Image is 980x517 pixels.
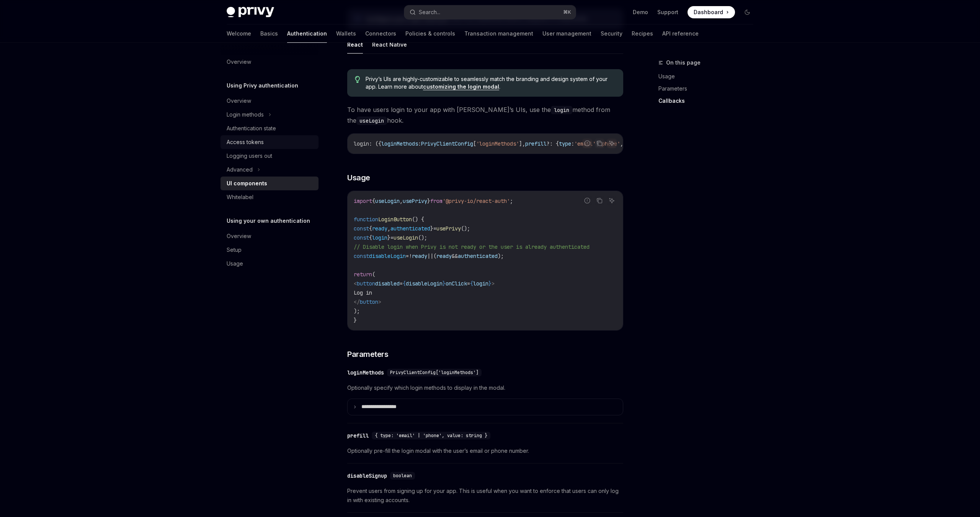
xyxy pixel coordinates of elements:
span: disableLogin [369,253,406,259]
div: disableSignup [347,472,387,480]
span: ); [498,253,504,259]
button: Search...⌘K [404,5,576,19]
span: = [400,280,403,287]
span: } [387,234,390,241]
a: Wallets [336,24,356,43]
span: { [470,280,473,287]
a: Policies & controls [405,24,455,43]
span: usePrivy [436,225,461,232]
span: disableLogin [406,280,443,287]
span: useLogin [394,234,418,241]
span: button [357,280,375,287]
span: ; [510,198,513,204]
span: type [559,140,571,147]
span: && [452,253,458,259]
span: '@privy-io/react-auth' [443,198,510,204]
a: Setup [220,243,318,257]
span: } [488,280,492,287]
span: , [400,198,403,204]
div: Usage [227,259,243,268]
a: Authentication state [220,122,318,135]
a: Usage [220,257,318,271]
button: Ask AI [607,138,617,148]
span: ready [436,253,452,259]
div: Authentication state [227,124,276,133]
span: () { [412,216,424,223]
span: > [492,280,495,287]
span: </ [354,298,360,305]
span: LoginButton [378,216,412,223]
span: loginMethods [381,140,418,147]
span: ⌘ K [563,9,571,15]
span: { [369,225,372,232]
span: : ({ [369,140,381,147]
span: ( [433,253,436,259]
a: Logging users out [220,149,318,163]
button: Copy the contents from the code block [595,138,604,148]
span: To have users login to your app with [PERSON_NAME]’s UIs, use the method from the hook. [347,104,623,126]
span: } [430,225,433,232]
a: Overview [220,94,318,108]
span: prefill [525,140,547,147]
span: disabled [375,280,400,287]
h5: Using Privy authentication [227,81,298,90]
span: ); [354,308,360,314]
span: ( [372,271,375,278]
div: Overview [227,232,251,241]
span: 'email' [574,140,596,147]
span: ready [372,225,387,232]
span: < [354,280,357,287]
button: Toggle dark mode [741,6,753,18]
span: 'loginMethods' [476,140,519,147]
a: Usage [658,70,759,83]
span: Optionally specify which login methods to display in the modal. [347,383,623,392]
span: login [354,140,369,147]
span: [ [473,140,476,147]
span: , [387,225,390,232]
div: Logging users out [227,151,272,160]
span: On this page [666,58,701,67]
button: Report incorrect code [582,138,592,148]
span: = [406,253,409,259]
a: Security [601,24,622,43]
div: Setup [227,245,242,254]
div: Login methods [227,110,264,119]
span: button [360,298,378,305]
span: authenticated [458,253,498,259]
a: UI components [220,177,318,190]
span: const [354,253,369,259]
a: Basics [260,24,278,43]
span: // Disable login when Privy is not ready or the user is already authenticated [354,243,590,250]
a: Parameters [658,83,759,95]
a: Access tokens [220,135,318,149]
button: Copy the contents from the code block [595,196,604,206]
span: || [427,253,433,259]
div: Overview [227,57,251,66]
span: = [433,225,436,232]
span: > [378,298,381,305]
span: function [354,216,378,223]
button: React [347,36,363,53]
div: Advanced [227,165,253,174]
span: { [403,280,406,287]
a: Authentication [287,24,327,43]
div: loginMethods [347,369,384,376]
span: PrivyClientConfig [421,140,473,147]
span: login [372,234,387,241]
a: Transaction management [464,24,533,43]
span: { [372,198,375,204]
span: from [430,198,443,204]
a: customizing the login modal [423,83,499,90]
a: Callbacks [658,95,759,107]
span: ready [412,253,427,259]
button: Ask AI [607,196,617,206]
a: Recipes [632,24,653,43]
span: Usage [347,172,370,183]
span: ! [409,253,412,259]
a: User management [542,24,591,43]
span: } [427,198,430,204]
span: import [354,198,372,204]
span: usePrivy [403,198,427,204]
span: Parameters [347,349,388,360]
span: onClick [446,280,467,287]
